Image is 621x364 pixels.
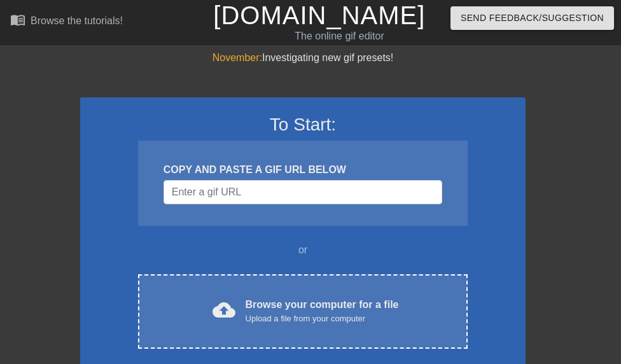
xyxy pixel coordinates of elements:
div: Browse your computer for a file [246,297,399,325]
div: The online gif editor [213,29,465,44]
div: Investigating new gif presets! [80,50,526,66]
div: COPY AND PASTE A GIF URL BELOW [164,162,442,178]
h3: To Start: [97,114,509,136]
span: cloud_upload [213,298,235,321]
input: Username [164,180,442,204]
a: Browse the tutorials! [10,12,123,32]
div: Browse the tutorials! [31,15,123,26]
span: Send Feedback/Suggestion [461,10,604,26]
span: November: [213,52,262,63]
div: Upload a file from your computer [246,312,399,325]
div: or [113,242,492,258]
a: [DOMAIN_NAME] [213,1,425,29]
button: Send Feedback/Suggestion [450,6,614,30]
span: menu_book [10,12,25,27]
